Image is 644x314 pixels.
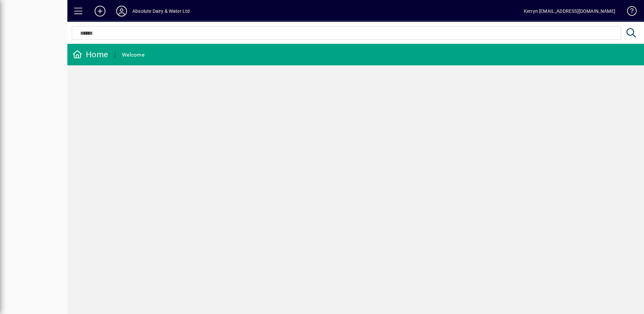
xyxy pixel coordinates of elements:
[622,1,636,23] a: Knowledge Base
[132,6,190,17] div: Absolute Dairy & Water Ltd
[111,5,132,17] button: Profile
[89,5,111,17] button: Add
[524,6,615,17] div: Kerryn [EMAIL_ADDRESS][DOMAIN_NAME]
[122,50,144,60] div: Welcome
[72,49,108,60] div: Home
